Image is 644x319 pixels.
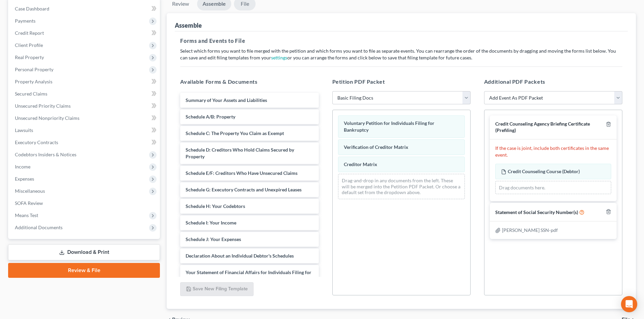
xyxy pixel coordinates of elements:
[271,55,287,60] a: settings
[15,176,34,182] span: Expenses
[15,30,44,36] span: Credit Report
[9,112,160,124] a: Unsecured Nonpriority Claims
[186,114,235,119] span: Schedule A/B: Property
[15,200,43,206] span: SOFA Review
[15,54,44,60] span: Real Property
[15,79,52,84] span: Property Analysis
[9,3,160,15] a: Case Dashboard
[15,18,35,24] span: Payments
[186,220,236,225] span: Schedule I: Your Income
[180,78,318,86] h5: Available Forms & Documents
[15,188,45,194] span: Miscellaneous
[8,244,160,260] a: Download & Print
[15,103,71,109] span: Unsecured Priority Claims
[186,236,241,242] span: Schedule J: Your Expenses
[332,78,385,85] span: Petition PDF Packet
[15,67,53,72] span: Personal Property
[15,115,79,121] span: Unsecured Nonpriority Claims
[180,282,254,296] button: Save New Filing Template
[9,100,160,112] a: Unsecured Priority Claims
[15,91,47,97] span: Secured Claims
[9,76,160,88] a: Property Analysis
[186,269,311,282] span: Your Statement of Financial Affairs for Individuals Filing for Bankruptcy
[9,124,160,136] a: Lawsuits
[344,161,377,167] span: Creditor Matrix
[495,121,590,133] span: Credit Counseling Agency Briefing Certificate (Prefiling)
[338,174,465,199] div: Drag-and-drop in any documents from the left. These will be merged into the Petition PDF Packet. ...
[344,120,434,133] span: Voluntary Petition for Individuals Filing for Bankruptcy
[495,145,611,158] p: If the case is joint, include both certificates in the same event.
[175,21,202,29] div: Assemble
[186,203,245,209] span: Schedule H: Your Codebtors
[180,37,622,45] h5: Forms and Events to File
[508,168,580,174] span: Credit Counseling Course (Debtor)
[186,253,294,259] span: Declaration About an Individual Debtor's Schedules
[15,6,49,11] span: Case Dashboard
[15,139,58,145] span: Executory Contracts
[15,42,43,48] span: Client Profile
[186,187,302,192] span: Schedule G: Executory Contracts and Unexpired Leases
[344,144,408,150] span: Verification of Creditor Matrix
[15,127,33,133] span: Lawsuits
[15,212,38,218] span: Means Test
[502,227,558,233] span: [PERSON_NAME] SSN-pdf
[186,170,297,176] span: Schedule E/F: Creditors Who Have Unsecured Claims
[186,130,284,136] span: Schedule C: The Property You Claim as Exempt
[15,164,30,169] span: Income
[15,152,76,157] span: Codebtors Insiders & Notices
[15,224,63,230] span: Additional Documents
[495,181,611,194] div: Drag documents here.
[186,147,294,159] span: Schedule D: Creditors Who Hold Claims Secured by Property
[180,48,622,61] p: Select which forms you want to file merged with the petition and which forms you want to file as ...
[8,263,160,278] a: Review & File
[186,97,267,103] span: Summary of Your Assets and Liabilities
[484,78,622,86] h5: Additional PDF Packets
[9,197,160,209] a: SOFA Review
[9,27,160,39] a: Credit Report
[9,136,160,149] a: Executory Contracts
[621,296,637,312] div: Open Intercom Messenger
[9,88,160,100] a: Secured Claims
[495,209,578,215] span: Statement of Social Security Number(s)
